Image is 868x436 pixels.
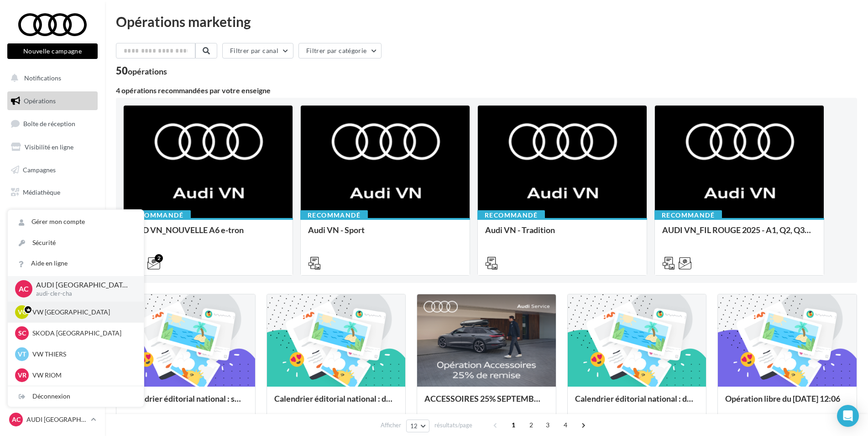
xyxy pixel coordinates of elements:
[300,210,368,220] div: Recommandé
[19,283,29,294] span: AC
[25,143,73,151] span: Visibilité en ligne
[506,418,521,432] span: 1
[24,97,56,105] span: Opérations
[18,350,26,359] span: VT
[662,225,816,244] div: AUDI VN_FIL ROUGE 2025 - A1, Q2, Q3, Q5 et Q4 e-tron
[8,386,144,407] div: Déconnexion
[32,371,133,380] p: VW RIOM
[8,253,144,274] a: Aide en ligne
[485,225,639,244] div: Audi VN - Tradition
[524,418,539,432] span: 2
[424,394,549,412] div: ACCESSOIRES 25% SEPTEMBRE - AUDI SERVICE
[36,290,129,298] p: audi-cler-cha
[5,114,99,133] a: Boîte de réception
[116,87,857,94] div: 4 opérations recommandées par votre enseigne
[406,420,429,432] button: 12
[12,415,21,424] span: AC
[5,206,99,233] a: PLV et print personnalisable
[477,210,545,220] div: Recommandé
[18,371,26,380] span: VR
[8,233,144,253] a: Sécurité
[222,43,293,58] button: Filtrer par canal
[23,188,60,196] span: Médiathèque
[7,411,98,428] a: AC AUDI [GEOGRAPHIC_DATA]
[725,394,849,412] div: Opération libre du [DATE] 12:06
[124,394,248,412] div: Calendrier éditorial national : semaine du 08.09 au 14.09
[23,120,75,128] span: Boîte de réception
[434,421,472,430] span: résultats/page
[558,418,573,432] span: 4
[32,350,133,359] p: VW THIERS
[26,415,87,424] p: AUDI [GEOGRAPHIC_DATA]
[5,183,99,202] a: Médiathèque
[5,69,96,88] button: Notifications
[654,210,722,220] div: Recommandé
[381,421,401,430] span: Afficher
[298,43,382,58] button: Filtrer par catégorie
[308,225,462,244] div: Audi VN - Sport
[540,418,555,432] span: 3
[131,225,285,244] div: AUD VN_NOUVELLE A6 e-tron
[32,308,133,317] p: VW [GEOGRAPHIC_DATA]
[5,160,99,180] a: Campagnes
[18,308,26,317] span: VC
[155,254,163,262] div: 2
[5,91,99,111] a: Opérations
[24,74,61,82] span: Notifications
[5,138,99,157] a: Visibilité en ligne
[116,15,857,28] div: Opérations marketing
[123,210,191,220] div: Recommandé
[410,422,418,430] span: 12
[575,394,699,412] div: Calendrier éditorial national : du 02.09 au 09.09
[32,329,133,338] p: SKODA [GEOGRAPHIC_DATA]
[7,43,98,59] button: Nouvelle campagne
[18,329,26,338] span: SC
[23,165,56,173] span: Campagnes
[116,66,167,76] div: 50
[274,394,398,412] div: Calendrier éditorial national : du 02.09 au 15.09
[837,405,859,427] div: Open Intercom Messenger
[128,67,167,75] div: opérations
[8,212,144,232] a: Gérer mon compte
[36,280,129,290] p: AUDI [GEOGRAPHIC_DATA]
